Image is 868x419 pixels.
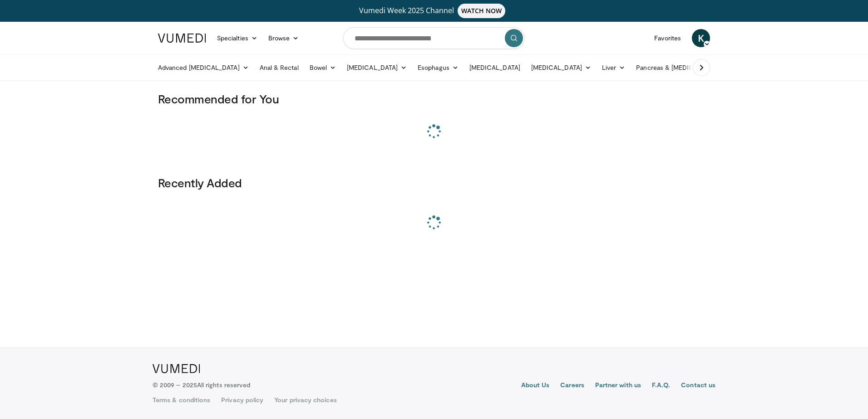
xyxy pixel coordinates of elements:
a: Vumedi Week 2025 ChannelWATCH NOW [159,4,709,18]
a: About Us [521,380,550,391]
a: Advanced [MEDICAL_DATA] [153,58,254,77]
a: Terms & conditions [153,395,210,404]
a: Your privacy choices [274,395,336,404]
a: Browse [263,29,305,47]
a: Favorites [649,29,686,47]
a: K [692,29,710,47]
img: VuMedi Logo [153,364,200,373]
a: Partner with us [595,380,641,391]
a: [MEDICAL_DATA] [341,58,412,77]
p: © 2009 – 2025 [153,380,250,390]
a: Careers [560,380,584,391]
h3: Recommended for You [158,92,710,106]
span: All rights reserved [197,381,250,389]
a: Specialties [212,29,263,47]
span: WATCH NOW [458,4,506,18]
a: Bowel [304,58,341,77]
h3: Recently Added [158,175,710,190]
a: Privacy policy [221,395,263,404]
a: Esophagus [412,58,464,77]
a: Pancreas & [MEDICAL_DATA] [631,58,737,77]
a: F.A.Q. [652,380,670,391]
a: Contact us [681,380,715,391]
input: Search topics, interventions [343,27,525,49]
a: Anal & Rectal [254,58,304,77]
a: [MEDICAL_DATA] [464,58,526,77]
img: VuMedi Logo [158,34,206,43]
a: [MEDICAL_DATA] [526,58,597,77]
a: Liver [597,58,631,77]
